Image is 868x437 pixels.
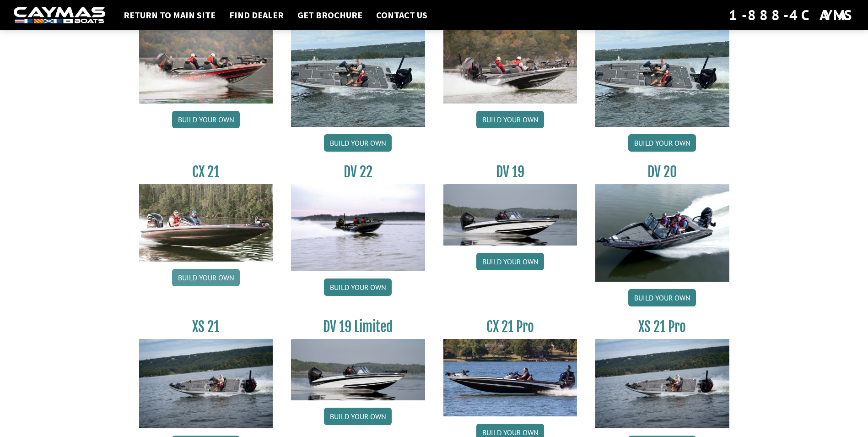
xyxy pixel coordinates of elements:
[595,339,729,428] img: XS_21_thumbnail.jpg
[476,253,544,270] a: Build your own
[595,27,729,127] img: XS_20_resized.jpg
[139,339,273,428] img: XS_21_thumbnail.jpg
[14,7,105,24] img: white-logo-c9c8dbefe5ff5ceceb0f0178aa75bf4bb51f6bca0971e226c86eb53dfe498488.png
[443,27,577,104] img: CX-20Pro_thumbnail.jpg
[291,27,425,127] img: XS_20_resized.jpg
[119,9,220,21] a: Return to main site
[172,111,240,128] a: Build your own
[324,134,392,152] a: Build your own
[628,289,696,306] a: Build your own
[139,164,273,180] h3: CX 21
[595,164,729,180] h3: DV 20
[443,339,577,416] img: CX-21Pro_thumbnail.jpg
[139,27,273,104] img: CX-20_thumbnail.jpg
[225,9,288,21] a: Find Dealer
[291,184,425,271] img: DV22_original_motor_cropped_for_caymas_connect.jpg
[372,9,432,21] a: Contact Us
[476,111,544,128] a: Build your own
[595,318,729,335] h3: XS 21 Pro
[291,164,425,180] h3: DV 22
[291,318,425,335] h3: DV 19 Limited
[443,184,577,246] img: dv-19-ban_from_website_for_caymas_connect.png
[443,164,577,180] h3: DV 19
[324,408,392,425] a: Build your own
[293,9,367,21] a: Get Brochure
[443,318,577,335] h3: CX 21 Pro
[139,184,273,261] img: CX21_thumb.jpg
[291,339,425,400] img: dv-19-ban_from_website_for_caymas_connect.png
[628,134,696,152] a: Build your own
[172,269,240,286] a: Build your own
[139,318,273,335] h3: XS 21
[729,5,854,25] div: 1-888-4CAYMAS
[595,184,729,282] img: DV_20_from_website_for_caymas_connect.png
[324,279,392,296] a: Build your own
